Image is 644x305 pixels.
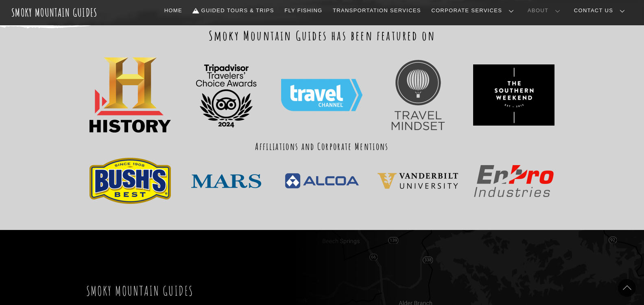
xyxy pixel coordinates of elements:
[377,172,458,189] img: 225d4cf12a6e9da6996dc3d47250e4de
[90,57,171,133] img: PinClipart.com_free-job-clip-art_2123767
[428,2,520,19] a: Corporate Services
[281,170,362,192] img: PNGPIX-COM-Alcoa-Logo-PNG-Transparent
[281,64,362,126] img: Travel_Channel
[190,2,277,19] a: Guided Tours & Trips
[90,158,171,204] img: bushs-best-logo
[86,283,194,299] a: Smoky Mountain Guides
[186,50,267,140] img: TC_transparent_BF Logo_L_2024_RGB
[11,6,98,19] a: Smoky Mountain Guides
[161,2,186,19] a: Home
[377,54,458,136] img: Travel+Mindset
[186,173,267,189] img: Mars-Logo
[86,27,558,44] h2: Smoky Mountain Guides has been featured on
[86,140,558,153] h3: Affiliations and Corporate Mentions
[473,164,554,198] img: Enpro_Industries_logo.svg
[524,2,567,19] a: About
[571,2,631,19] a: Contact Us
[281,2,325,19] a: Fly Fishing
[330,2,424,19] a: Transportation Services
[473,64,554,126] img: ece09f7c36744c8fa1a1437cfc0e485a-hd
